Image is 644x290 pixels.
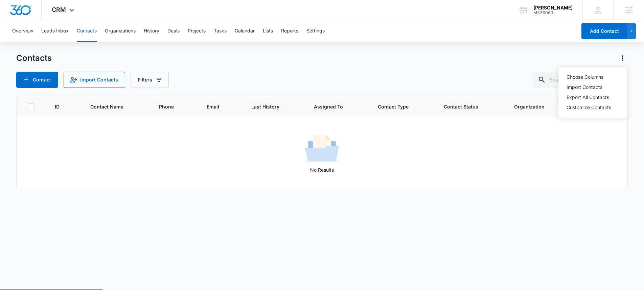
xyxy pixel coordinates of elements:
[235,20,255,42] button: Calendar
[159,103,180,110] span: Phone
[617,53,628,64] button: Actions
[52,6,66,13] span: CRM
[90,103,133,110] span: Contact Name
[514,103,554,110] span: Organization
[567,95,611,100] div: Export All Contacts
[567,85,611,90] div: Import Contacts
[41,20,69,42] button: Leads Inbox
[444,103,488,110] span: Contact Status
[251,103,288,110] span: Last History
[64,72,125,88] button: Import Contacts
[105,20,136,42] button: Organizations
[567,104,611,110] a: Customize Contacts
[188,20,206,42] button: Projects
[77,20,97,42] button: Contacts
[263,20,273,42] button: Lists
[532,72,628,88] input: Search Contacts
[17,166,627,173] p: No Results
[533,10,573,15] div: account id
[214,20,227,42] button: Tasks
[16,53,52,63] h1: Contacts
[131,72,169,88] button: Filters
[167,20,180,42] button: Deals
[581,23,627,39] button: Add Contact
[558,82,627,92] button: Import Contacts
[281,20,298,42] button: Reports
[558,72,627,82] button: Choose Columns
[55,103,65,110] span: ID
[16,72,58,88] button: Add Contact
[207,103,225,110] span: Email
[12,20,33,42] button: Overview
[144,20,159,42] button: History
[305,132,339,166] img: No Results
[558,92,627,102] button: Export All Contacts
[306,20,325,42] button: Settings
[567,75,611,79] div: Choose Columns
[533,5,573,10] div: account name
[558,102,627,113] button: Customize Contacts
[378,103,418,110] span: Contact Type
[314,103,352,110] span: Assigned To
